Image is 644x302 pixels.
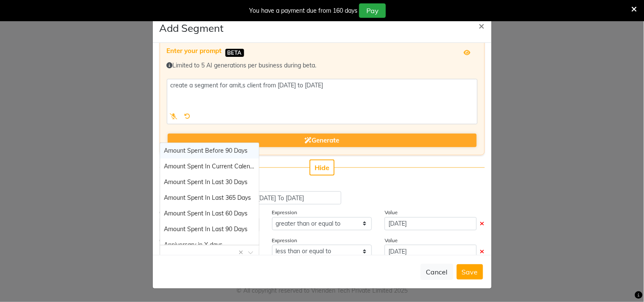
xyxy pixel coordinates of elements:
[164,147,248,154] span: Amount Spent Before 90 Days
[479,19,485,32] span: ×
[472,14,492,37] button: Close
[272,237,298,244] label: Expression
[167,61,478,70] div: Limited to 5 AI generations per business during beta.
[315,163,329,172] span: Hide
[225,49,244,57] span: BETA
[160,20,224,36] h4: Add Segment
[385,237,398,244] label: Value
[164,210,248,217] span: Amount Spent In Last 60 Days
[164,241,223,249] span: Anniversary in X days
[305,136,340,144] span: Generate
[164,225,248,233] span: Amount Spent In Last 90 Days
[164,194,251,201] span: Amount Spent In Last 365 Days
[421,264,453,280] button: Cancel
[249,6,357,15] div: You have a payment due from 160 days
[167,46,222,56] label: Enter your prompt
[164,162,273,170] span: Amount Spent In Current Calendar Year
[160,143,259,245] ng-dropdown-panel: Options list
[164,178,248,186] span: Amount Spent In Last 30 Days
[457,264,483,280] button: Save
[168,134,477,148] button: Generate
[359,3,386,18] button: Pay
[272,209,298,216] label: Expression
[239,248,246,257] span: Clear all
[309,159,335,176] button: Hide
[385,209,398,216] label: Value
